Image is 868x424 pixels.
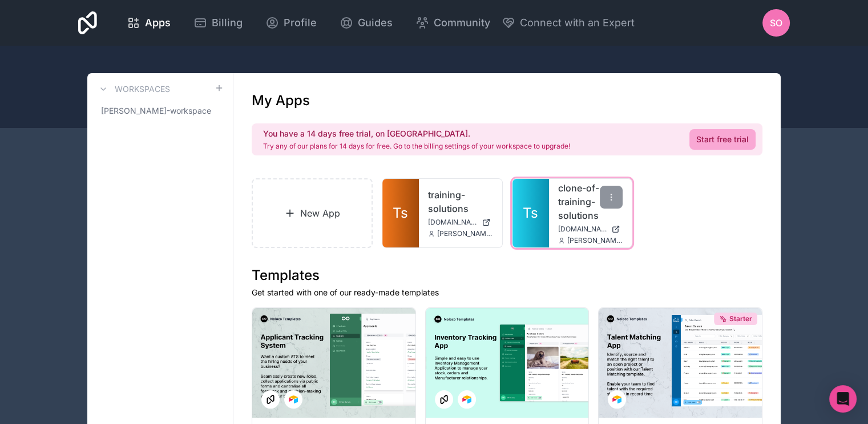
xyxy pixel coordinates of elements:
[115,83,170,95] h3: Workspaces
[101,105,211,117] span: [PERSON_NAME]-workspace
[358,15,393,31] span: Guides
[558,225,607,234] span: [DOMAIN_NAME]
[212,15,243,31] span: Billing
[382,179,419,247] a: Ts
[428,188,493,215] a: training-solutions
[829,385,857,413] div: Open Intercom Messenger
[252,91,310,110] h1: My Apps
[502,15,635,31] button: Connect with an Expert
[145,15,171,31] span: Apps
[263,128,570,139] h2: You have a 14 days free trial, on [GEOGRAPHIC_DATA].
[284,15,317,31] span: Profile
[263,142,570,151] p: Try any of our plans for 14 days for free. Go to the billing settings of your workspace to upgrade!
[612,395,621,404] img: Airtable Logo
[428,218,493,227] a: [DOMAIN_NAME]
[558,225,623,234] a: [DOMAIN_NAME]
[567,236,623,245] span: [PERSON_NAME][EMAIL_ADDRESS][DOMAIN_NAME]
[256,10,326,35] a: Profile
[252,287,762,298] p: Get started with one of our ready-made templates
[252,266,762,285] h1: Templates
[406,10,499,35] a: Community
[520,15,635,31] span: Connect with an Expert
[96,101,224,121] a: [PERSON_NAME]-workspace
[330,10,402,35] a: Guides
[462,395,471,404] img: Airtable Logo
[523,204,538,222] span: Ts
[437,229,493,238] span: [PERSON_NAME][EMAIL_ADDRESS][DOMAIN_NAME]
[252,178,373,248] a: New App
[770,16,782,30] span: SO
[729,314,752,323] span: Starter
[289,395,298,404] img: Airtable Logo
[96,82,170,96] a: Workspaces
[118,10,180,35] a: Apps
[393,204,408,222] span: Ts
[512,179,549,247] a: Ts
[184,10,252,35] a: Billing
[428,218,477,227] span: [DOMAIN_NAME]
[558,181,623,222] a: clone-of-training-solutions
[434,15,490,31] span: Community
[689,129,756,150] a: Start free trial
